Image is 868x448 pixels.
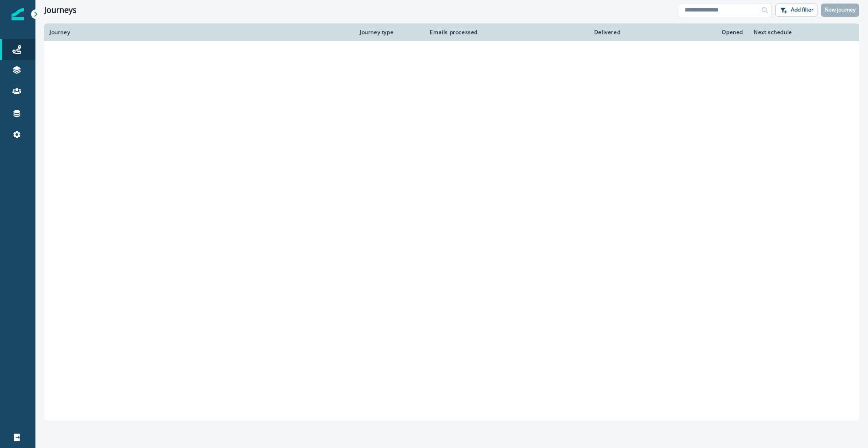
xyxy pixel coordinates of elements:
[825,7,856,13] p: New journey
[488,29,620,36] div: Delivered
[44,5,77,15] h1: Journeys
[360,29,416,36] div: Journey type
[12,8,24,20] img: Inflection
[821,4,859,17] button: New journey
[631,29,743,36] div: Opened
[50,29,349,36] div: Journey
[754,29,832,36] div: Next schedule
[775,4,817,17] button: Add filter
[791,7,814,13] p: Add filter
[426,29,478,36] div: Emails processed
